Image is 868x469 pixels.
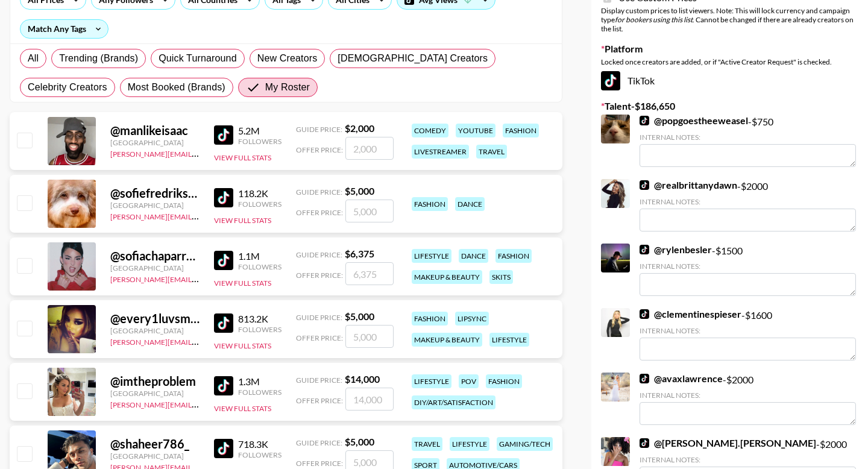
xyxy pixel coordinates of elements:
a: [PERSON_NAME][EMAIL_ADDRESS][DOMAIN_NAME] [110,398,289,409]
div: [GEOGRAPHIC_DATA] [110,326,200,335]
div: Internal Notes: [640,197,856,206]
div: travel [476,145,507,159]
strong: $ 5,000 [345,185,374,197]
div: [GEOGRAPHIC_DATA] [110,452,200,461]
div: travel [412,437,442,451]
a: @rylenbesler [640,244,712,256]
div: lipsync [455,312,489,326]
div: @ shaheer786_ [110,436,200,452]
strong: $ 6,375 [345,248,374,259]
div: Internal Notes: [640,455,856,464]
strong: $ 5,000 [345,310,374,322]
span: Offer Price: [296,145,343,154]
div: lifestyle [412,374,451,388]
div: fashion [486,374,522,388]
div: fashion [495,249,532,263]
input: 2,000 [345,137,394,160]
div: @ manlikeisaac [110,123,200,138]
img: TikTok [214,376,233,395]
div: fashion [412,312,448,326]
span: [DEMOGRAPHIC_DATA] Creators [338,51,488,66]
div: diy/art/satisfaction [412,395,495,409]
a: @[PERSON_NAME].[PERSON_NAME] [640,437,816,449]
strong: $ 2,000 [345,122,374,134]
div: makeup & beauty [412,333,482,347]
em: for bookers using this list [615,15,693,24]
span: All [28,51,39,66]
img: TikTok [214,439,233,458]
div: Internal Notes: [640,133,856,142]
div: [GEOGRAPHIC_DATA] [110,138,200,147]
img: TikTok [640,309,649,319]
div: [GEOGRAPHIC_DATA] [110,389,200,398]
div: lifestyle [450,437,489,451]
span: Offer Price: [296,333,343,342]
div: 1.3M [238,376,281,388]
span: Quick Turnaround [159,51,237,66]
div: - $ 1600 [640,308,856,360]
span: Offer Price: [296,459,343,468]
span: Guide Price: [296,313,342,322]
div: makeup & beauty [412,270,482,284]
span: New Creators [257,51,318,66]
input: 5,000 [345,325,394,348]
div: livestreamer [412,145,469,159]
label: Talent - $ 186,650 [601,100,858,112]
div: fashion [412,197,448,211]
span: Guide Price: [296,187,342,197]
div: Followers [238,262,281,271]
button: View Full Stats [214,341,271,350]
div: comedy [412,124,448,137]
div: Followers [238,200,281,209]
div: lifestyle [489,333,529,347]
div: [GEOGRAPHIC_DATA] [110,263,200,272]
img: TikTok [214,125,233,145]
img: TikTok [640,116,649,125]
div: - $ 2000 [640,179,856,231]
div: dance [459,249,488,263]
div: Followers [238,325,281,334]
div: Internal Notes: [640,391,856,400]
span: Guide Price: [296,376,342,385]
span: Trending (Brands) [59,51,138,66]
a: @avaxlawrence [640,373,723,385]
a: [PERSON_NAME][EMAIL_ADDRESS][DOMAIN_NAME] [110,335,289,347]
div: Locked once creators are added, or if "Active Creator Request" is checked. [601,57,858,66]
div: skits [489,270,513,284]
a: @popgoestheeweasel [640,115,748,127]
div: 1.1M [238,250,281,262]
button: View Full Stats [214,404,271,413]
a: @realbrittanydawn [640,179,737,191]
strong: $ 5,000 [345,436,374,447]
div: fashion [503,124,539,137]
div: Followers [238,388,281,397]
div: @ imtheproblem [110,374,200,389]
img: TikTok [214,251,233,270]
div: 5.2M [238,125,281,137]
span: Most Booked (Brands) [128,80,225,95]
img: TikTok [640,180,649,190]
div: Display custom prices to list viewers. Note: This will lock currency and campaign type . Cannot b... [601,6,858,33]
strong: $ 14,000 [345,373,380,385]
img: TikTok [214,313,233,333]
a: [PERSON_NAME][EMAIL_ADDRESS][DOMAIN_NAME] [110,210,289,221]
div: Internal Notes: [640,326,856,335]
div: [GEOGRAPHIC_DATA] [110,201,200,210]
button: View Full Stats [214,216,271,225]
div: - $ 1500 [640,244,856,296]
div: @ sofiachaparrorr [110,248,200,263]
div: gaming/tech [497,437,553,451]
button: View Full Stats [214,153,271,162]
div: dance [455,197,485,211]
div: Internal Notes: [640,262,856,271]
label: Platform [601,43,858,55]
span: My Roster [265,80,310,95]
div: youtube [456,124,495,137]
input: 14,000 [345,388,394,411]
a: [PERSON_NAME][EMAIL_ADDRESS][DOMAIN_NAME] [110,272,289,284]
div: lifestyle [412,249,451,263]
img: TikTok [214,188,233,207]
input: 5,000 [345,200,394,222]
div: - $ 2000 [640,373,856,425]
div: Followers [238,450,281,459]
